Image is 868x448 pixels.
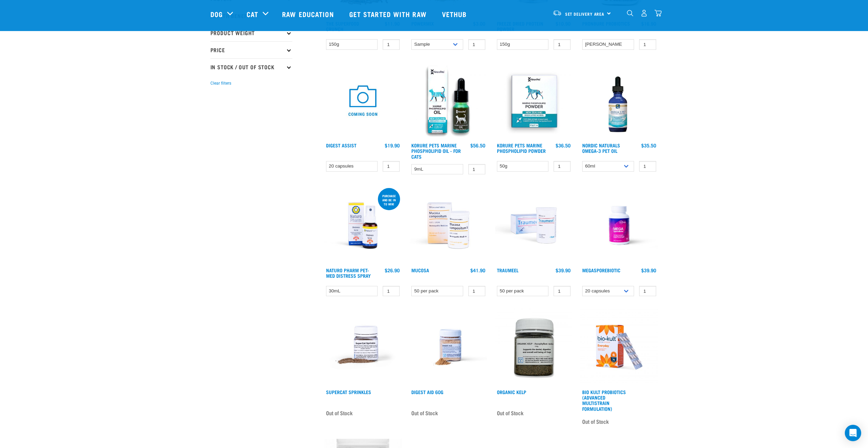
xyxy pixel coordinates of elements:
img: van-moving.png [553,10,562,16]
div: $26.90 [385,268,400,273]
a: Traumeel [497,269,518,271]
a: Get started with Raw [342,0,435,28]
input: 1 [639,39,656,50]
img: RE Product Shoot 2023 Nov8652 [410,187,487,264]
button: Clear filters [210,80,231,86]
input: 1 [639,286,656,297]
input: 1 [554,161,571,172]
div: $35.50 [641,143,656,148]
a: Nordic Naturals Omega-3 Pet Oil [582,144,620,152]
div: Purchase and be in to win! [378,191,400,209]
img: 2023 AUG RE Product1724 [580,308,658,386]
img: Cat MP Oilsmaller 1024x1024 [410,62,487,140]
img: user.png [641,10,648,17]
a: Korure Pets Marine Phospholipid Oil - for Cats [411,144,461,157]
a: Cat [247,9,258,19]
a: Organic Kelp [497,391,526,393]
p: Price [210,41,292,58]
span: Set Delivery Area [565,13,605,15]
div: $19.90 [385,143,400,148]
input: 1 [383,161,400,172]
a: Vethub [435,0,475,28]
div: $41.90 [470,268,485,273]
a: Naturo Pharm Pet-Med Distress Spray [326,269,371,277]
span: Out of Stock [411,408,438,418]
input: 1 [554,39,571,50]
a: Raw Education [275,0,342,28]
a: Mucosa [411,269,429,271]
a: Digest Aid 60g [411,391,443,393]
span: Out of Stock [326,408,353,418]
img: RE Product Shoot 2023 Nov8635 [324,187,402,264]
div: $36.50 [556,143,571,148]
img: POWDER01 65ae0065 919d 4332 9357 5d1113de9ef1 1024x1024 [495,62,573,140]
input: 1 [383,286,400,297]
div: Open Intercom Messenger [845,425,861,441]
p: In Stock / Out Of Stock [210,58,292,75]
a: MegaSporeBiotic [582,269,620,271]
img: home-icon@2x.png [654,10,662,17]
a: Digest Assist [326,144,356,146]
img: home-icon-1@2x.png [627,10,633,16]
div: $56.50 [470,143,485,148]
img: Bottle Of 60ml Omega3 For Pets [580,62,658,140]
img: RE Product Shoot 2023 Nov8644 [495,187,573,264]
img: Raw Essentials Digest Aid Pet Supplement [410,308,487,386]
img: Plastic Container of SuperCat Sprinkles With Product Shown Outside Of The Bottle [324,308,402,386]
a: Dog [210,9,223,19]
input: 1 [468,39,485,50]
img: 10870 [495,308,573,386]
span: Out of Stock [497,408,524,418]
div: $39.90 [641,268,656,273]
a: Korure Pets Marine Phospholipid Powder [497,144,546,152]
a: Supercat Sprinkles [326,391,371,393]
input: 1 [554,286,571,297]
input: 1 [639,161,656,172]
div: $39.90 [556,268,571,273]
a: Bio Kult Probiotics (Advanced Multistrain Formulation) [582,391,626,410]
input: 1 [468,164,485,175]
img: Raw Essentials Mega Spore Biotic Probiotic For Dogs [580,187,658,264]
img: COMING SOON [324,62,402,140]
p: Product Weight [210,24,292,41]
input: 1 [468,286,485,297]
input: 1 [383,39,400,50]
span: Out of Stock [582,416,609,427]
